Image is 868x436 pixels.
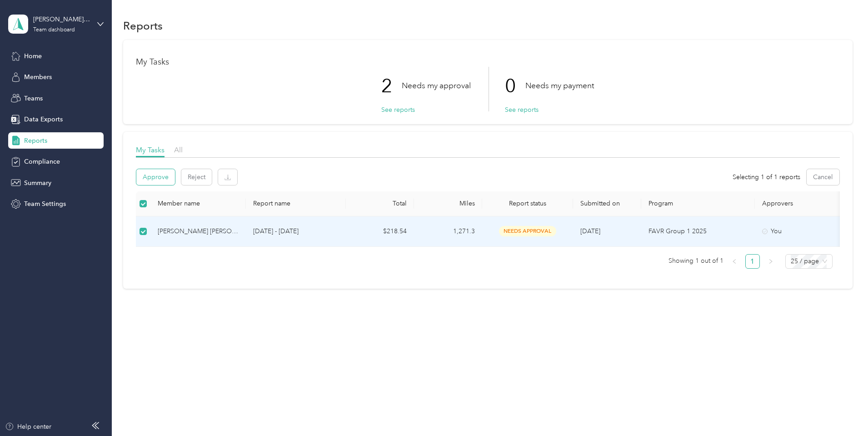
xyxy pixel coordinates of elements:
[727,254,742,269] li: Previous Page
[33,27,75,33] div: Team dashboard
[353,200,407,207] div: Total
[755,191,846,216] th: Approvers
[421,200,475,207] div: Miles
[346,216,414,247] td: $218.54
[505,105,539,115] button: See reports
[499,226,556,236] span: needs approval
[727,254,742,269] button: left
[246,191,346,216] th: Report name
[24,72,52,82] span: Members
[763,254,778,269] li: Next Page
[136,57,840,67] h1: My Tasks
[817,385,868,436] iframe: Everlance-gr Chat Button Frame
[641,216,755,247] td: FAVR Group 1 2025
[24,199,66,209] span: Team Settings
[158,200,239,207] div: Member name
[24,157,60,166] span: Compliance
[24,51,42,61] span: Home
[573,191,641,216] th: Submitted on
[785,254,833,269] div: Page Size
[381,67,402,105] p: 2
[807,169,839,185] button: Cancel
[24,115,63,124] span: Data Exports
[123,21,163,30] h1: Reports
[414,216,482,247] td: 1,271.3
[641,191,755,216] th: Program
[24,94,43,103] span: Teams
[791,255,827,268] span: 25 / page
[746,255,759,268] a: 1
[762,226,838,236] div: You
[768,259,773,264] span: right
[733,172,800,182] span: Selecting 1 of 1 reports
[33,15,90,24] div: [PERSON_NAME] team
[150,191,246,216] th: Member name
[181,169,212,185] button: Reject
[24,178,51,188] span: Summary
[489,200,566,207] span: Report status
[505,67,525,105] p: 0
[763,254,778,269] button: right
[668,254,723,268] span: Showing 1 out of 1
[253,226,339,236] p: [DATE] - [DATE]
[402,80,471,91] p: Needs my approval
[381,105,415,115] button: See reports
[136,169,175,185] button: Approve
[158,226,239,236] div: [PERSON_NAME] [PERSON_NAME]
[649,226,748,236] p: FAVR Group 1 2025
[174,145,183,154] span: All
[24,136,47,145] span: Reports
[745,254,760,269] li: 1
[732,259,737,264] span: left
[136,145,165,154] span: My Tasks
[580,227,600,235] span: [DATE]
[5,422,51,431] button: Help center
[525,80,594,91] p: Needs my payment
